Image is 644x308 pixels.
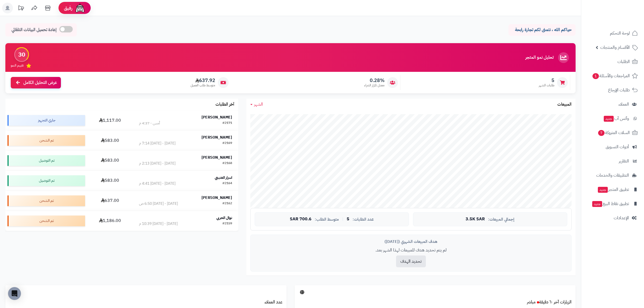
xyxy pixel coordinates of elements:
[600,44,630,51] span: الأقسام والمنتجات
[139,121,160,126] div: أمس - 4:37 م
[598,187,608,193] span: جديد
[12,27,57,33] span: إعادة تحميل البيانات التلقائي
[353,217,374,222] span: عدد الطلبات:
[8,115,85,126] div: جاري التجهيز
[222,201,232,206] div: #2162
[202,135,232,140] strong: [PERSON_NAME]
[75,3,85,13] img: ai-face.png
[347,217,349,222] span: 5
[87,211,133,231] td: 1,186.00
[8,175,85,186] div: تم التوصيل
[364,77,385,83] span: 0.28%
[222,221,232,227] div: #2159
[14,3,28,15] a: تحديثات المنصة
[557,102,572,107] h3: المبيعات
[619,101,629,108] span: العملاء
[64,5,72,11] span: رفيق
[215,102,234,107] h3: آخر الطلبات
[396,255,426,267] button: تحديد الهدف
[527,299,536,305] small: مباشر
[23,80,57,86] span: عرض التحليل الكامل
[466,217,485,222] span: 3.5K SAR
[584,69,641,82] a: المراجعات والأسئلة1
[8,135,85,146] div: تم الشحن
[139,201,178,206] div: [DATE] - [DATE] 6:50 ص
[222,141,232,146] div: #2169
[592,201,602,207] span: جديد
[250,101,263,107] a: الشهر
[11,77,61,88] a: عرض التحليل الكامل
[606,143,629,151] span: أدوات التسويق
[222,121,232,126] div: #2171
[191,77,215,83] span: 637.92
[222,161,232,166] div: #2168
[191,83,215,88] span: متوسط طلب العميل
[222,181,232,186] div: #2164
[202,114,232,120] strong: [PERSON_NAME]
[592,72,630,80] span: المراجعات والأسئلة
[603,115,629,122] span: وآتس آب
[139,181,175,186] div: [DATE] - [DATE] 4:41 م
[202,195,232,201] strong: [PERSON_NAME]
[216,215,232,221] strong: نوال الحربي
[584,183,641,196] a: تطبيق المتجرجديد
[584,140,641,153] a: أدوات التسويق
[584,169,641,182] a: التطبيقات والخدمات
[255,247,567,253] p: لم يتم تحديد هدف للمبيعات لهذا الشهر بعد.
[608,4,639,16] img: logo-2.png
[315,217,339,222] span: متوسط الطلب:
[139,161,175,166] div: [DATE] - [DATE] 2:13 م
[596,172,629,179] span: التطبيقات والخدمات
[364,83,385,88] span: معدل تكرار الشراء
[584,211,641,224] a: الإعدادات
[87,191,133,211] td: 637.00
[139,221,178,227] div: [DATE] - [DATE] 10:39 م
[342,217,343,221] span: |
[614,214,629,222] span: الإعدادات
[592,200,629,207] span: تطبيق نقاط البيع
[527,299,572,305] a: الزيارات آخر ٦٠ دقيقةمباشر
[8,195,85,206] div: تم الشحن
[87,110,133,130] td: 1,117.00
[619,157,629,165] span: التقارير
[265,299,283,305] a: عدد العملاء
[539,83,554,88] span: طلبات الشهر
[584,55,641,68] a: الطلبات
[488,217,514,222] span: إجمالي المبيعات:
[584,197,641,210] a: تطبيق نقاط البيعجديد
[610,29,630,37] span: لوحة التحكم
[139,141,175,146] div: [DATE] - [DATE] 7:14 م
[539,77,554,83] span: 5
[11,63,24,68] span: تقييم النمو
[617,58,630,65] span: الطلبات
[584,155,641,168] a: التقارير
[513,27,572,33] p: حياكم الله ، نتمنى لكم تجارة رابحة
[290,217,312,222] span: 700.6 SAR
[584,27,641,40] a: لوحة التحكم
[584,126,641,139] a: السلات المتروكة7
[592,73,599,79] span: 1
[255,239,567,244] div: هدف المبيعات الشهري ([DATE])
[8,216,85,226] div: تم الشحن
[254,101,263,107] span: الشهر
[8,287,21,300] div: Open Intercom Messenger
[87,171,133,191] td: 583.00
[604,116,614,122] span: جديد
[584,112,641,125] a: وآتس آبجديد
[202,155,232,160] strong: [PERSON_NAME]
[584,84,641,97] a: طلبات الإرجاع
[608,86,630,94] span: طلبات الإرجاع
[525,55,554,60] h3: تحليل نمو المتجر
[87,131,133,150] td: 583.00
[8,155,85,166] div: تم التوصيل
[87,151,133,170] td: 583.00
[215,175,232,180] strong: اسرار العتيبي
[598,130,605,136] span: 7
[598,129,630,136] span: السلات المتروكة
[597,186,629,193] span: تطبيق المتجر
[584,98,641,111] a: العملاء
